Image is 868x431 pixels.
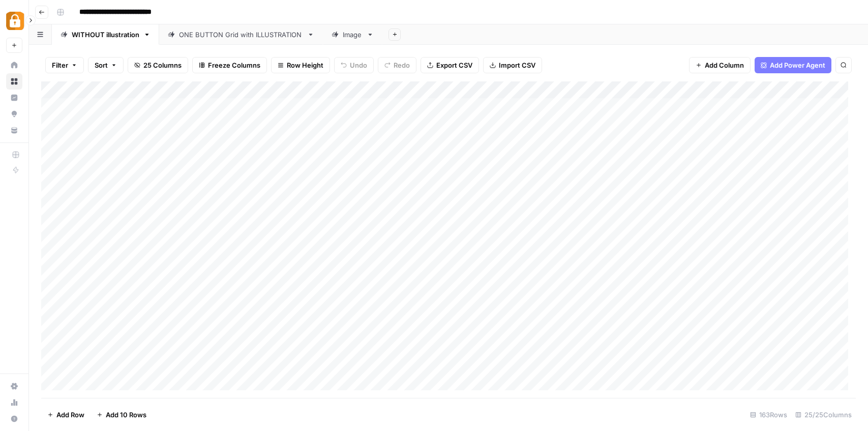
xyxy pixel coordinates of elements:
span: Row Height [287,60,323,70]
span: Sort [95,60,108,70]
button: Row Height [271,57,330,73]
button: Help + Support [6,411,22,427]
a: Usage [6,394,22,411]
span: 25 Columns [143,60,182,70]
span: Export CSV [436,60,472,70]
span: Add Power Agent [770,60,825,70]
button: Workspace: Adzz [6,8,22,34]
button: Freeze Columns [192,57,267,73]
button: Export CSV [421,57,479,73]
div: 163 Rows [746,407,791,423]
a: WITHOUT illustration [52,24,159,45]
div: Image [343,30,363,40]
span: Import CSV [499,60,535,70]
a: Browse [6,73,22,90]
div: 25/25 Columns [791,407,856,423]
a: Home [6,57,22,73]
span: Filter [52,60,68,70]
span: Redo [394,60,410,70]
button: Add Power Agent [755,57,831,73]
button: Import CSV [483,57,542,73]
span: Add 10 Rows [106,410,146,420]
span: Add Column [705,60,744,70]
a: Opportunities [6,106,22,122]
button: Sort [88,57,124,73]
a: Insights [6,90,22,106]
span: Freeze Columns [208,60,260,70]
button: Redo [378,57,416,73]
a: Your Data [6,122,22,138]
button: Filter [45,57,84,73]
button: Undo [334,57,374,73]
button: 25 Columns [128,57,188,73]
button: Add Column [689,57,751,73]
button: Add Row [41,407,91,423]
a: Image [323,24,382,45]
img: Adzz Logo [6,12,24,30]
span: Add Row [56,410,84,420]
div: ONE BUTTON Grid with ILLUSTRATION [179,30,303,40]
a: Settings [6,378,22,394]
div: WITHOUT illustration [72,30,139,40]
button: Add 10 Rows [91,407,153,423]
a: ONE BUTTON Grid with ILLUSTRATION [159,24,323,45]
span: Undo [350,60,367,70]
